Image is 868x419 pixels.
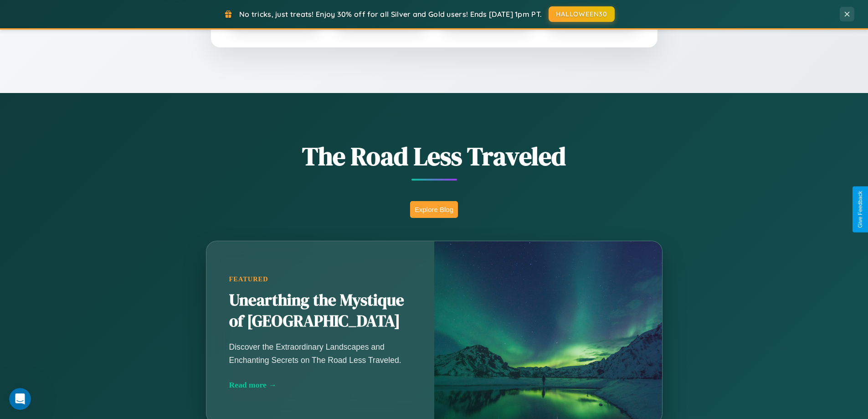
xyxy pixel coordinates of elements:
button: HALLOWEEN30 [549,6,615,22]
h1: The Road Less Traveled [161,139,708,174]
h2: Unearthing the Mystique of [GEOGRAPHIC_DATA] [229,290,411,332]
button: Explore Blog [410,201,458,218]
div: Read more → [229,380,411,390]
p: Discover the Extraordinary Landscapes and Enchanting Secrets on The Road Less Traveled. [229,341,411,366]
div: Give Feedback [857,191,863,228]
iframe: Intercom live chat [9,388,31,410]
span: No tricks, just treats! Enjoy 30% off for all Silver and Gold users! Ends [DATE] 1pm PT. [239,10,542,19]
div: Featured [229,275,411,283]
